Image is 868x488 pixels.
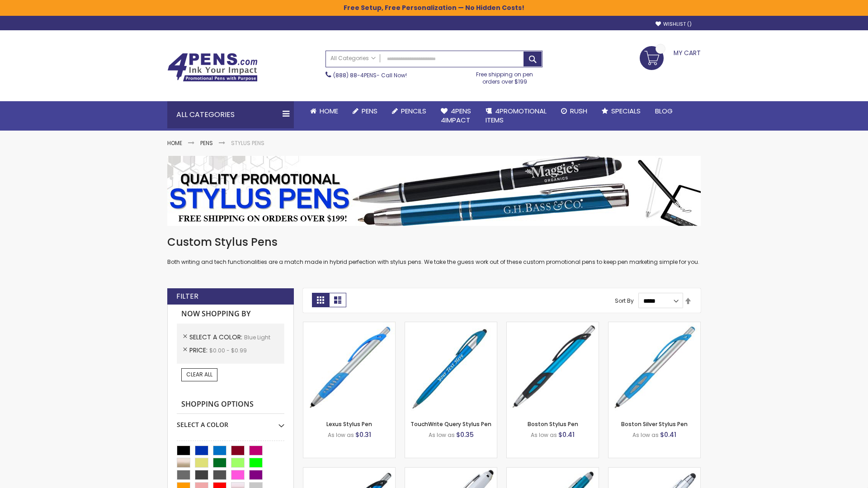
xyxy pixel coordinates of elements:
[507,322,599,414] img: Boston Stylus Pen-Blue - Light
[570,106,587,116] span: Rush
[441,106,471,125] span: 4Pens 4impact
[656,21,692,28] a: Wishlist
[167,53,258,82] img: 4Pens Custom Pens and Promotional Products
[186,371,212,378] span: Clear All
[632,431,659,439] span: As low as
[655,106,673,116] span: Blog
[385,101,434,121] a: Pencils
[181,368,217,381] a: Clear All
[209,347,247,354] span: $0.00 - $0.99
[177,305,284,324] strong: Now Shopping by
[405,322,497,329] a: TouchWrite Query Stylus Pen-Blue Light
[303,467,395,475] a: Lexus Metallic Stylus Pen-Blue - Light
[177,395,284,414] strong: Shopping Options
[621,420,688,428] a: Boston Silver Stylus Pen
[429,431,455,439] span: As low as
[312,293,329,307] strong: Grid
[486,106,547,125] span: 4PROMOTIONAL ITEMS
[189,333,244,342] span: Select A Color
[507,467,599,475] a: Lory Metallic Stylus Pen-Blue - Light
[167,101,294,128] div: All Categories
[456,430,474,439] span: $0.35
[303,322,395,329] a: Lexus Stylus Pen-Blue - Light
[558,430,575,439] span: $0.41
[189,346,209,355] span: Price
[176,291,198,301] strong: Filter
[594,101,648,121] a: Specials
[328,431,354,439] span: As low as
[507,322,599,329] a: Boston Stylus Pen-Blue - Light
[167,235,701,249] h1: Custom Stylus Pens
[405,467,497,475] a: Kimberly Logo Stylus Pens-LT-Blue
[231,139,264,147] strong: Stylus Pens
[303,322,395,414] img: Lexus Stylus Pen-Blue - Light
[330,55,376,62] span: All Categories
[405,322,497,414] img: TouchWrite Query Stylus Pen-Blue Light
[362,106,377,116] span: Pens
[355,430,371,439] span: $0.31
[528,420,578,428] a: Boston Stylus Pen
[434,101,478,131] a: 4Pens4impact
[320,106,338,116] span: Home
[167,139,182,147] a: Home
[609,467,700,475] a: Silver Cool Grip Stylus Pen-Blue - Light
[531,431,557,439] span: As low as
[554,101,594,121] a: Rush
[609,322,700,329] a: Boston Silver Stylus Pen-Blue - Light
[410,420,491,428] a: TouchWrite Query Stylus Pen
[611,106,641,116] span: Specials
[615,297,634,305] label: Sort By
[244,333,270,341] span: Blue Light
[345,101,385,121] a: Pens
[167,235,701,266] div: Both writing and tech functionalities are a match made in hybrid perfection with stylus pens. We ...
[326,51,380,66] a: All Categories
[333,71,377,79] a: (888) 88-4PENS
[467,67,543,85] div: Free shipping on pen orders over $199
[401,106,426,116] span: Pencils
[660,430,676,439] span: $0.41
[326,420,372,428] a: Lexus Stylus Pen
[478,101,554,131] a: 4PROMOTIONALITEMS
[177,414,284,429] div: Select A Color
[333,71,407,79] span: - Call Now!
[167,156,701,226] img: Stylus Pens
[609,322,700,414] img: Boston Silver Stylus Pen-Blue - Light
[648,101,680,121] a: Blog
[200,139,213,147] a: Pens
[303,101,345,121] a: Home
